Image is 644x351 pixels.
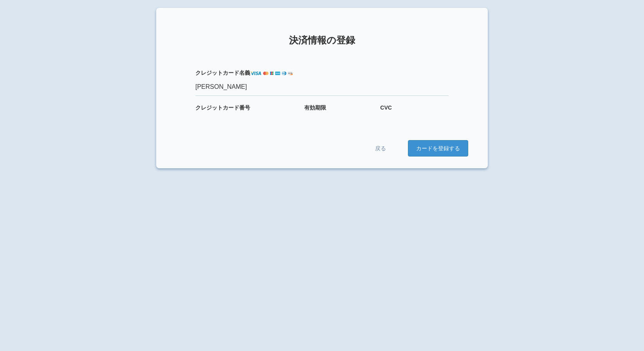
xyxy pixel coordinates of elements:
i: クレジット [195,104,223,111]
label: カード名義 [195,69,449,77]
input: TARO KAIWA [195,79,449,96]
iframe: セキュアな有効期限入力フレーム [304,113,332,121]
button: カードを登録する [408,140,468,157]
label: カード番号 [195,104,297,112]
label: 有効期限 [304,104,373,112]
a: 戻る [357,140,404,156]
iframe: セキュアな CVC 入力フレーム [380,113,408,121]
h1: 決済情報の登録 [176,35,468,45]
label: CVC [380,104,449,112]
iframe: セキュアなカード番号入力フレーム [195,113,258,121]
i: クレジット [195,70,223,76]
